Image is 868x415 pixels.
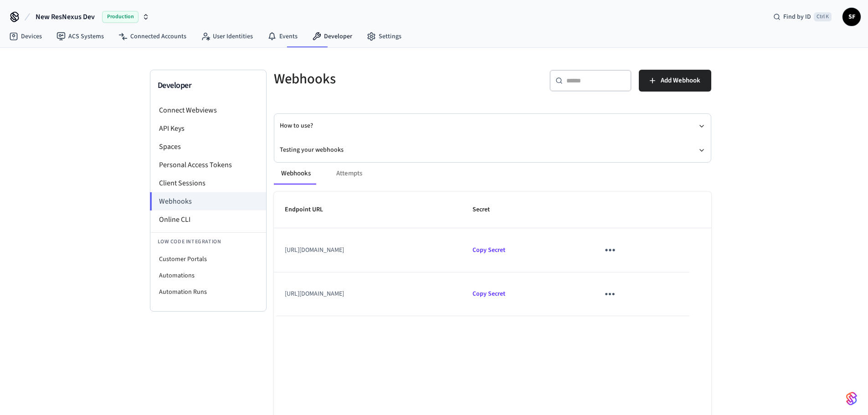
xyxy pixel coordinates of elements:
[473,289,505,298] span: Copied!
[274,228,462,272] td: [URL][DOMAIN_NAME]
[766,9,839,25] div: Find by IDCtrl K
[274,192,711,316] table: sticky table
[111,28,194,45] a: Connected Accounts
[150,232,266,251] li: Low Code Integration
[260,28,305,45] a: Events
[285,203,335,217] span: Endpoint URL
[639,70,711,92] button: Add Webhook
[661,75,700,87] span: Add Webhook
[842,8,861,26] button: SF
[150,267,266,284] li: Automations
[274,272,462,316] td: [URL][DOMAIN_NAME]
[150,192,266,210] li: Webhooks
[150,138,266,156] li: Spaces
[280,114,705,138] button: How to use?
[150,156,266,174] li: Personal Access Tokens
[150,101,266,119] li: Connect Webviews
[158,79,259,92] h3: Developer
[2,28,49,45] a: Devices
[49,28,111,45] a: ACS Systems
[280,138,705,162] button: Testing your webhooks
[360,28,409,45] a: Settings
[473,246,505,255] span: Copied!
[814,12,832,21] span: Ctrl K
[274,163,711,184] div: ant example
[274,70,487,88] h5: Webhooks
[783,12,811,21] span: Find by ID
[305,28,360,45] a: Developer
[150,174,266,192] li: Client Sessions
[150,119,266,138] li: API Keys
[150,284,266,300] li: Automation Runs
[194,28,260,45] a: User Identities
[843,9,860,25] span: SF
[274,163,318,184] button: Webhooks
[846,391,857,406] img: SeamLogoGradient.69752ec5.svg
[150,210,266,229] li: Online CLI
[36,11,95,22] span: New ResNexus Dev
[102,11,139,23] span: Production
[150,251,266,267] li: Customer Portals
[473,203,502,217] span: Secret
